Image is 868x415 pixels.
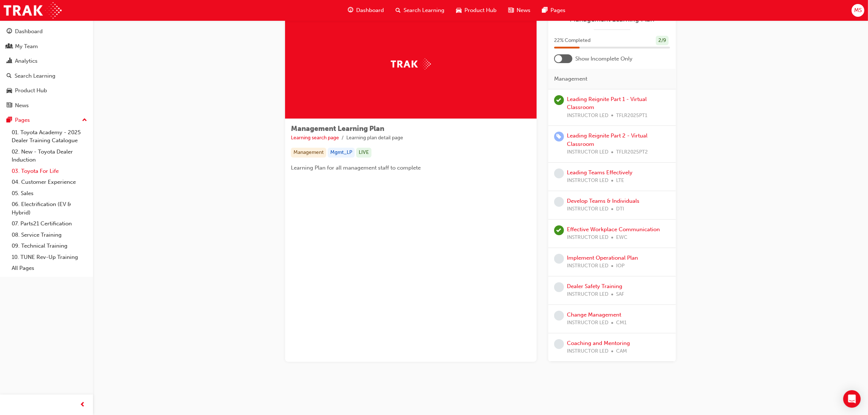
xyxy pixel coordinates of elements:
span: LTE [616,177,624,185]
a: Leading Teams Effectively [567,169,632,176]
a: Change Management [567,311,621,318]
a: 03. Toyota For Life [9,166,90,177]
a: 08. Service Training [9,229,90,241]
span: learningRecordVerb_ENROLL-icon [554,132,564,141]
span: prev-icon [80,400,86,410]
span: Management Learning Plan [291,124,384,133]
a: 10. TUNE Rev-Up Training [9,252,90,263]
div: Open Intercom Messenger [843,390,861,408]
span: chart-icon [7,58,12,65]
span: guage-icon [348,6,353,15]
button: MS [852,4,864,17]
div: 2 / 9 [656,36,669,46]
a: Implement Operational Plan [567,255,638,261]
span: pages-icon [7,117,12,124]
span: INSTRUCTOR LED [567,319,608,327]
div: Product Hub [15,86,47,95]
div: Management [291,148,326,158]
span: EWC [616,233,627,242]
a: 09. Technical Training [9,240,90,252]
a: My Team [3,40,90,53]
div: Pages [15,116,30,124]
span: INSTRUCTOR LED [567,112,608,120]
a: 07. Parts21 Certification [9,218,90,229]
a: search-iconSearch Learning [390,3,450,18]
span: News [517,6,530,15]
a: Analytics [3,54,90,68]
div: Search Learning [15,72,55,80]
span: MS [854,6,862,15]
span: CAM [616,347,627,356]
a: Product Hub [3,84,90,97]
a: Dashboard [3,25,90,38]
a: 01. Toyota Academy - 2025 Dealer Training Catalogue [9,127,90,146]
a: Leading Reignite Part 1 - Virtual Classroom [567,96,647,111]
span: INSTRUCTOR LED [567,262,608,270]
div: Analytics [15,57,38,65]
span: Learning Plan for all management staff to complete [291,164,421,171]
a: pages-iconPages [536,3,571,18]
span: IOP [616,262,624,270]
span: INSTRUCTOR LED [567,205,608,213]
a: News [3,99,90,112]
div: LIVE [356,148,371,158]
li: Learning plan detail page [346,134,403,142]
span: car-icon [7,88,12,94]
span: INSTRUCTOR LED [567,177,608,185]
span: news-icon [508,6,514,15]
span: search-icon [396,6,401,15]
a: 04. Customer Experience [9,177,90,188]
a: All Pages [9,263,90,274]
span: learningRecordVerb_NONE-icon [554,168,564,178]
span: Show Incomplete Only [575,55,632,63]
a: Trak [4,2,62,19]
span: INSTRUCTOR LED [567,148,608,156]
span: up-icon [82,116,87,125]
span: Dashboard [356,6,384,15]
a: Effective Workplace Communication [567,226,660,233]
span: INSTRUCTOR LED [567,347,608,356]
span: Product Hub [464,6,497,15]
span: TFLR2025PT1 [616,112,647,120]
span: car-icon [456,6,462,15]
a: Develop Teams & Individuals [567,198,639,204]
span: guage-icon [7,28,12,35]
span: Management [554,75,587,83]
span: DTI [616,205,624,213]
span: search-icon [7,73,12,79]
a: 02. New - Toyota Dealer Induction [9,146,90,166]
a: Learning search page [291,135,339,141]
a: Leading Reignite Part 2 - Virtual Classroom [567,132,647,147]
span: learningRecordVerb_ATTEND-icon [554,95,564,105]
span: pages-icon [542,6,548,15]
a: guage-iconDashboard [342,3,390,18]
a: Search Learning [3,69,90,83]
span: Pages [550,6,565,15]
span: people-icon [7,43,12,50]
span: learningRecordVerb_NONE-icon [554,339,564,349]
a: 06. Electrification (EV & Hybrid) [9,199,90,218]
span: learningRecordVerb_NONE-icon [554,197,564,207]
span: 22 % Completed [554,36,591,45]
span: SAF [616,290,624,299]
span: learningRecordVerb_ATTEND-icon [554,225,564,235]
span: learningRecordVerb_NONE-icon [554,282,564,292]
span: INSTRUCTOR LED [567,233,608,242]
button: Pages [3,113,90,127]
span: TFLR2025PT2 [616,148,648,156]
a: 05. Sales [9,188,90,199]
div: Mgmt_LP [328,148,355,158]
span: CM1 [616,319,627,327]
div: News [15,101,29,110]
a: Dealer Safety Training [567,283,622,290]
div: Dashboard [15,27,43,36]
div: My Team [15,42,38,51]
span: Search Learning [404,6,444,15]
a: Coaching and Mentoring [567,340,630,346]
span: learningRecordVerb_NONE-icon [554,254,564,264]
button: DashboardMy TeamAnalyticsSearch LearningProduct HubNews [3,23,90,113]
span: INSTRUCTOR LED [567,290,608,299]
span: news-icon [7,102,12,109]
img: Trak [391,58,431,70]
